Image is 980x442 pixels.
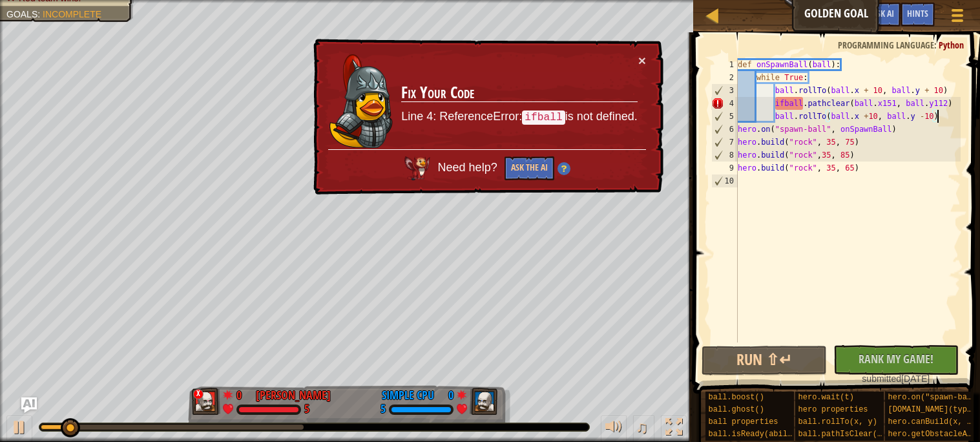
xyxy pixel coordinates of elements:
[709,393,764,402] span: ball.boost()
[712,174,738,187] div: 10
[256,387,331,404] div: [PERSON_NAME]
[601,416,627,442] button: Adjust volume
[907,7,928,19] span: Hints
[866,3,901,26] button: Ask AI
[712,84,738,97] div: 3
[934,39,939,51] span: :
[862,374,901,384] span: submitted
[798,393,854,402] span: hero.wait(t)
[709,430,806,439] span: ball.isReady(ability)
[636,417,649,437] span: ♫
[702,346,827,375] button: Run ⇧↵
[43,9,101,19] span: Incomplete
[888,417,977,426] span: hero.canBuild(x, y)
[522,111,565,125] code: ifball
[840,372,952,385] div: [DATE]
[558,162,570,175] img: Hint
[401,109,637,125] p: Line 4: ReferenceError: is not defined.
[798,417,877,426] span: ball.rollTo(x, y)
[638,54,646,67] button: ×
[711,97,738,110] div: 4
[709,405,764,414] span: ball.ghost()
[404,156,430,180] img: AI
[798,405,868,414] span: hero properties
[712,149,738,162] div: 8
[6,416,32,442] button: Ctrl + P: Play
[711,58,738,71] div: 1
[711,162,738,174] div: 9
[661,416,687,442] button: Toggle fullscreen
[798,430,901,439] span: ball.pathIsClear(x, y)
[709,417,778,426] span: ball properties
[872,7,894,19] span: Ask AI
[192,388,220,415] img: thang_avatar_frame.png
[939,39,964,51] span: Python
[712,123,738,136] div: 6
[469,388,497,415] img: thang_avatar_frame.png
[859,351,933,367] span: Rank My Game!
[633,416,655,442] button: ♫
[712,110,738,123] div: 5
[838,39,934,51] span: Programming language
[381,404,386,416] div: 5
[382,387,434,404] div: Simple CPU
[304,404,309,416] div: 5
[438,161,501,174] span: Need help?
[941,3,974,33] button: Show game menu
[236,387,249,399] div: 0
[833,345,959,375] button: Rank My Game!
[505,156,554,180] button: Ask the AI
[6,9,37,19] span: Goals
[21,397,37,413] button: Ask AI
[329,54,393,149] img: duck_hattori.png
[712,136,738,149] div: 7
[193,389,203,399] div: x
[37,9,43,19] span: :
[441,387,454,399] div: 0
[401,84,637,102] h3: Fix Your Code
[711,71,738,84] div: 2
